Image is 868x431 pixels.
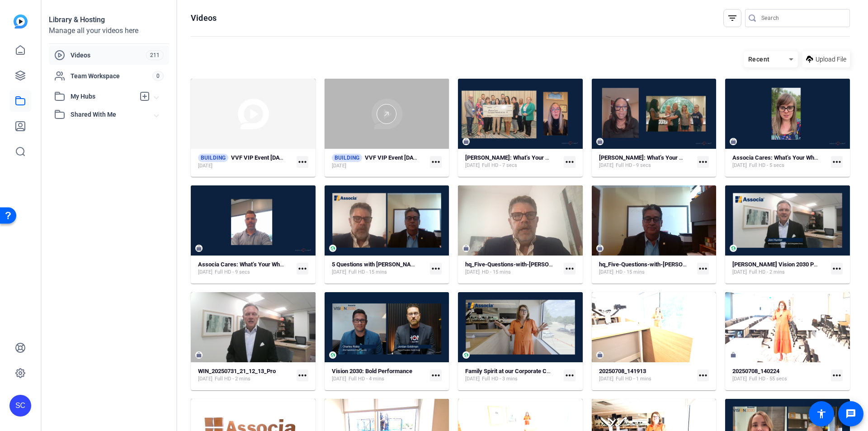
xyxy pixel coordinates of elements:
[71,51,146,60] span: Videos
[465,261,649,268] strong: hq_Five-Questions-with-[PERSON_NAME]-2025-07-09-17-10-30-976-1
[152,71,164,81] span: 0
[297,263,308,275] mat-icon: more_horiz
[198,368,276,374] strong: WIN_20250731_21_12_13_Pro
[482,375,518,383] span: Full HD - 3 mins
[732,375,747,383] span: [DATE]
[297,369,308,381] mat-icon: more_horiz
[332,368,427,383] a: Vision 2030: Bold Performance[DATE]Full HD - 4 mins
[215,375,250,383] span: Full HD - 2 mins
[297,156,308,168] mat-icon: more_horiz
[198,375,212,383] span: [DATE]
[215,269,250,276] span: Full HD - 9 secs
[430,156,442,168] mat-icon: more_horiz
[71,110,155,119] span: Shared With Me
[71,92,135,101] span: My Hubs
[49,14,169,25] div: Library & Hosting
[831,156,843,168] mat-icon: more_horiz
[697,156,709,168] mat-icon: more_horiz
[732,154,827,169] a: Associa Cares: What’s Your Why? - Copy[DATE]Full HD - 5 secs
[732,368,779,374] strong: 20250708_140224
[191,13,217,24] h1: Videos
[332,162,346,170] span: [DATE]
[430,263,442,275] mat-icon: more_horiz
[332,375,346,383] span: [DATE]
[465,368,564,374] strong: Family Spirit at our Corporate Campus
[599,154,693,161] strong: [PERSON_NAME]: What’s Your Why?
[732,368,827,383] a: 20250708_140224[DATE]Full HD - 55 secs
[482,269,511,276] span: HD - 15 mins
[332,154,427,170] a: BUILDINGVVF VIP Event [DATE]_JJC & [PERSON_NAME][DATE]
[482,162,517,169] span: Full HD - 7 secs
[198,162,212,170] span: [DATE]
[332,269,346,276] span: [DATE]
[727,13,738,24] mat-icon: filter_list
[616,162,651,169] span: Full HD - 9 secs
[332,368,412,374] strong: Vision 2030: Bold Performance
[564,156,576,168] mat-icon: more_horiz
[599,368,694,383] a: 20250708_141913[DATE]Full HD - 1 mins
[732,154,839,161] strong: Associa Cares: What’s Your Why? - Copy
[599,162,613,169] span: [DATE]
[49,105,169,123] mat-expansion-panel-header: Shared With Me
[465,162,480,169] span: [DATE]
[599,261,694,276] a: hq_Five-Questions-with-[PERSON_NAME]-2025-07-09-17-10-30-976-0[DATE]HD - 15 mins
[732,261,827,276] a: [PERSON_NAME] Vision 2030 Parent Company[DATE]Full HD - 2 mins
[49,87,169,105] mat-expansion-panel-header: My Hubs
[599,269,613,276] span: [DATE]
[71,71,152,81] span: Team Workspace
[430,369,442,381] mat-icon: more_horiz
[732,261,854,268] strong: [PERSON_NAME] Vision 2030 Parent Company
[749,375,787,383] span: Full HD - 55 secs
[198,261,293,276] a: Associa Cares: What’s Your Why? - [PERSON_NAME][DATE]Full HD - 9 secs
[599,375,613,383] span: [DATE]
[564,369,576,381] mat-icon: more_horiz
[349,269,387,276] span: Full HD - 15 mins
[732,269,747,276] span: [DATE]
[599,261,783,268] strong: hq_Five-Questions-with-[PERSON_NAME]-2025-07-09-17-10-30-976-0
[198,261,335,268] strong: Associa Cares: What’s Your Why? - [PERSON_NAME]
[465,368,560,383] a: Family Spirit at our Corporate Campus[DATE]Full HD - 3 mins
[465,269,480,276] span: [DATE]
[748,56,770,63] span: Recent
[9,395,31,417] div: SC
[14,14,28,28] img: blue-gradient.svg
[146,50,164,60] span: 211
[599,368,646,374] strong: 20250708_141913
[616,269,645,276] span: HD - 15 mins
[564,263,576,275] mat-icon: more_horiz
[465,375,480,383] span: [DATE]
[198,154,293,170] a: BUILDINGVVF VIP Event [DATE]_JJC[DATE]
[49,25,169,36] div: Manage all your videos here
[198,368,293,383] a: WIN_20250731_21_12_13_Pro[DATE]Full HD - 2 mins
[599,154,694,169] a: [PERSON_NAME]: What’s Your Why?[DATE]Full HD - 9 secs
[198,154,228,162] span: BUILDING
[697,263,709,275] mat-icon: more_horiz
[465,261,560,276] a: hq_Five-Questions-with-[PERSON_NAME]-2025-07-09-17-10-30-976-1[DATE]HD - 15 mins
[697,369,709,381] mat-icon: more_horiz
[465,154,560,169] a: [PERSON_NAME]: What’s Your Why?[DATE]Full HD - 7 secs
[761,13,843,24] input: Search
[198,269,212,276] span: [DATE]
[831,369,843,381] mat-icon: more_horiz
[231,154,301,161] strong: VVF VIP Event [DATE]_JJC
[616,375,651,383] span: Full HD - 1 mins
[831,263,843,275] mat-icon: more_horiz
[732,162,747,169] span: [DATE]
[845,408,856,419] mat-icon: message
[332,261,421,268] strong: 5 Questions with [PERSON_NAME]
[749,162,784,169] span: Full HD - 5 secs
[816,55,846,64] span: Upload File
[465,154,559,161] strong: [PERSON_NAME]: What’s Your Why?
[749,269,785,276] span: Full HD - 2 mins
[816,408,827,419] mat-icon: accessibility
[349,375,384,383] span: Full HD - 4 mins
[332,154,362,162] span: BUILDING
[365,154,486,161] strong: VVF VIP Event [DATE]_JJC & [PERSON_NAME]
[802,51,850,67] button: Upload File
[332,261,427,276] a: 5 Questions with [PERSON_NAME][DATE]Full HD - 15 mins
